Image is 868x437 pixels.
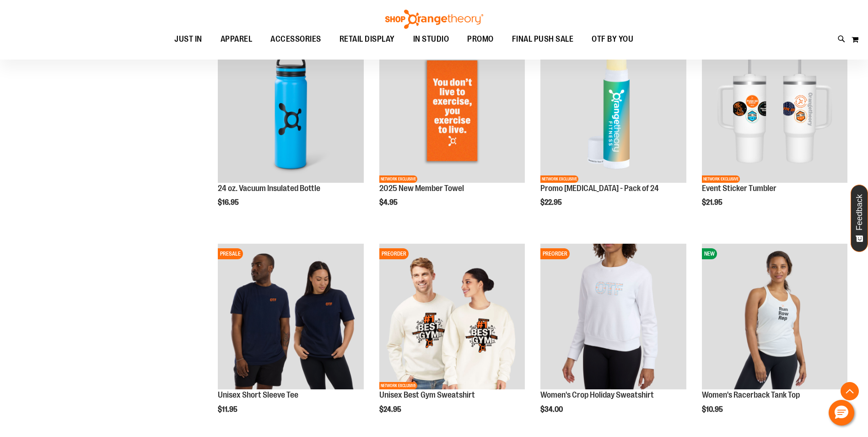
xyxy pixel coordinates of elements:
[330,29,404,50] a: RETAIL DISPLAY
[213,239,368,437] div: product
[540,405,564,414] span: $34.00
[379,175,417,183] span: NETWORK EXCLUSIVE
[702,248,717,259] span: NEW
[211,29,262,50] a: APPAREL
[702,244,847,391] a: Image of Womens Racerback TankNEW
[702,198,724,207] span: $21.95
[540,184,659,193] a: Promo [MEDICAL_DATA] - Pack of 24
[379,184,464,193] a: 2025 New Member Towel
[851,185,868,252] button: Feedback - Show survey
[218,248,243,259] span: PRESALE
[702,184,776,193] a: Event Sticker Tumbler
[702,37,847,182] img: OTF 40 oz. Sticker Tumbler
[540,390,654,399] a: Women's Crop Holiday Sweatshirt
[458,29,503,50] a: PROMO
[540,244,686,389] img: Women's Crop Holiday Sweatshirt
[540,248,570,259] span: PREORDER
[512,29,574,49] span: FINAL PUSH SALE
[218,405,239,414] span: $11.95
[379,244,525,389] img: Unisex Best Gym Sweatshirt
[218,244,363,389] img: Image of Unisex Short Sleeve Tee
[379,198,399,207] span: $4.95
[841,382,859,400] button: Back To Top
[697,239,852,437] div: product
[413,29,449,49] span: IN STUDIO
[218,198,240,207] span: $16.95
[540,244,686,391] a: Women's Crop Holiday SweatshirtPREORDER
[218,37,363,182] img: 24 oz. Vacuum Insulated Bottle
[702,405,724,414] span: $10.95
[540,37,686,182] img: Promo Lip Balm - Pack of 24
[540,175,578,183] span: NETWORK EXCLUSIVE
[174,29,202,49] span: JUST IN
[702,37,847,184] a: OTF 40 oz. Sticker TumblerNEWNETWORK EXCLUSIVE
[702,390,800,399] a: Women's Racerback Tank Top
[404,29,458,50] a: IN STUDIO
[165,29,211,49] a: JUST IN
[379,382,417,389] span: NETWORK EXCLUSIVE
[467,29,494,49] span: PROMO
[536,239,690,437] div: product
[218,244,363,391] a: Image of Unisex Short Sleeve TeePRESALE
[218,184,320,193] a: 24 oz. Vacuum Insulated Bottle
[855,194,864,230] span: Feedback
[702,244,847,389] img: Image of Womens Racerback Tank
[375,32,529,230] div: product
[384,10,485,29] img: Shop Orangetheory
[379,390,475,399] a: Unisex Best Gym Sweatshirt
[218,37,363,184] a: 24 oz. Vacuum Insulated BottleNEW
[213,32,368,230] div: product
[261,29,330,50] a: ACCESSORIES
[218,390,298,399] a: Unisex Short Sleeve Tee
[503,29,583,50] a: FINAL PUSH SALE
[702,175,740,183] span: NETWORK EXCLUSIVE
[379,37,525,182] img: OTF 2025 New Member Towel
[592,29,633,49] span: OTF BY YOU
[379,405,403,414] span: $24.95
[536,32,690,230] div: product
[379,37,525,184] a: OTF 2025 New Member TowelNEWNETWORK EXCLUSIVE
[697,32,852,230] div: product
[379,248,409,259] span: PREORDER
[221,29,253,49] span: APPAREL
[582,29,642,50] a: OTF BY YOU
[540,37,686,184] a: Promo Lip Balm - Pack of 24NEWNETWORK EXCLUSIVE
[540,198,563,207] span: $22.95
[829,400,854,426] button: Hello, have a question? Let’s chat.
[340,29,395,49] span: RETAIL DISPLAY
[379,244,525,391] a: Unisex Best Gym SweatshirtPREORDERNETWORK EXCLUSIVE
[375,239,529,437] div: product
[270,29,321,49] span: ACCESSORIES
